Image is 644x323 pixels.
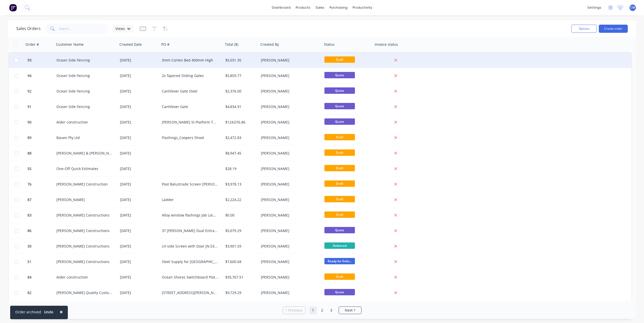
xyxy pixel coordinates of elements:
div: [PERSON_NAME] [261,89,317,94]
a: Page 1 is your current page [309,306,317,314]
div: $0.00 [225,213,255,218]
div: [PERSON_NAME] & [PERSON_NAME] [56,151,113,156]
span: 84 [27,275,32,280]
span: Quote [324,87,355,94]
span: Quote [324,227,355,233]
div: Created Date [119,42,142,47]
span: Draft [324,56,355,63]
div: Alder construction [56,120,113,125]
span: Quote [324,72,355,78]
span: Previous [288,308,303,313]
div: $124,076.86 [225,120,255,125]
div: $8,947.45 [225,151,255,156]
div: [PERSON_NAME] [261,73,317,78]
button: 82 [26,285,56,300]
span: 93 [27,58,32,63]
span: Ready for Deliv... [324,258,355,264]
button: 88 [26,146,56,161]
span: × [60,308,63,315]
div: $35,767.51 [225,275,255,280]
div: [PERSON_NAME] Constructions [56,244,113,249]
div: [DATE] [120,244,158,249]
a: Next page [339,308,361,313]
a: Page 3 [327,306,335,314]
div: [PERSON_NAME] [261,259,317,264]
div: $3,901.59 [225,244,255,249]
span: 91 [27,104,32,109]
div: [PERSON_NAME] [261,135,317,140]
span: Draft [324,273,355,280]
span: CW [630,5,635,10]
button: Undo [41,308,56,316]
button: 30 [26,239,56,254]
div: [DATE] [120,290,158,295]
div: Flashings_Coopers Shoot [162,135,218,140]
div: Total ($) [225,42,238,47]
div: Ocean Side Fencing [56,73,113,78]
div: $2,376.00 [225,89,255,94]
button: 93 [26,53,56,68]
div: $3,978.13 [225,182,255,187]
button: 90 [26,115,56,130]
ul: Pagination [281,306,364,314]
div: [PERSON_NAME] [261,120,317,125]
div: Order # [25,42,39,47]
div: $9,729.29 [225,290,255,295]
div: [DATE] [120,89,158,94]
div: Invoice status [375,42,398,47]
div: [DATE] [120,213,158,218]
div: One-Off Quick Estimates [56,166,113,171]
div: $7,600.68 [225,259,255,264]
div: 3mm Corten Bed 400mm High [162,58,218,63]
div: $2,472.83 [225,135,255,140]
span: 51 [27,259,32,264]
div: Pool Balustrade Screen [PERSON_NAME] Drive [162,182,218,187]
div: [PERSON_NAME] [261,275,317,280]
div: [DATE] [120,182,158,187]
span: 76 [27,182,32,187]
div: Alder construction [56,275,113,280]
div: [PERSON_NAME] Constructions [56,228,113,233]
div: 37 [PERSON_NAME] Dual Entrance Gates [162,228,218,233]
button: 92 [26,84,56,99]
div: $5,031.35 [225,58,255,63]
img: Factory [9,4,17,11]
div: sales [313,4,327,11]
div: [PERSON_NAME] [261,197,317,202]
button: 91 [26,99,56,114]
div: $5,859.77 [225,73,255,78]
div: $28.19 [225,166,255,171]
span: Draft [324,149,355,156]
span: 89 [27,135,32,140]
div: [PERSON_NAME] [261,244,317,249]
div: [PERSON_NAME] Constructions [56,259,113,264]
div: $4,834.91 [225,104,255,109]
div: [DATE] [120,151,158,156]
div: Status [324,42,335,47]
span: Views [115,26,125,31]
div: Ladder [162,197,218,202]
h1: Sales Orders [16,26,41,31]
div: [PERSON_NAME] Quality Custom Homes [56,290,113,295]
button: 87 [26,192,56,207]
div: Steel Supply for [GEOGRAPHIC_DATA] [162,259,218,264]
div: [DATE] [120,120,158,125]
button: 51 [26,254,56,269]
div: PO # [161,42,169,47]
button: 84 [26,270,56,285]
div: Ocean Side Fencing [56,104,113,109]
button: Options [571,25,597,33]
div: productivity [350,4,375,11]
div: [DATE] [120,197,158,202]
span: Draft [324,134,355,140]
span: 94 [27,73,32,78]
div: [PERSON_NAME] Construction [56,182,113,187]
div: [DATE] [120,228,158,233]
button: 86 [26,223,56,238]
div: LH side Screen with Door JN:5345 [162,244,218,249]
div: [DATE] [120,166,158,171]
span: 88 [27,151,32,156]
div: Cantilever Gate [162,104,218,109]
div: Customer Name [56,42,84,47]
div: [DATE] [120,275,158,280]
